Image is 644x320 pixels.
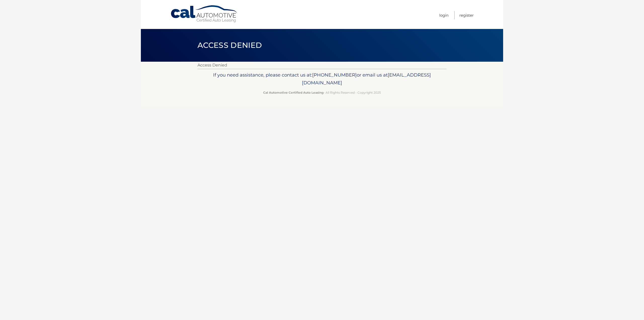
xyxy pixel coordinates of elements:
[170,5,238,23] a: Cal Automotive
[197,62,447,69] p: Access Denied
[263,91,324,94] strong: Cal Automotive Certified Auto Leasing
[439,11,449,19] a: Login
[201,90,443,95] p: - All Rights Reserved - Copyright 2025
[459,11,474,19] a: Register
[201,71,443,87] p: If you need assistance, please contact us at: or email us at
[312,72,357,78] span: [PHONE_NUMBER]
[197,41,262,50] span: Access Denied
